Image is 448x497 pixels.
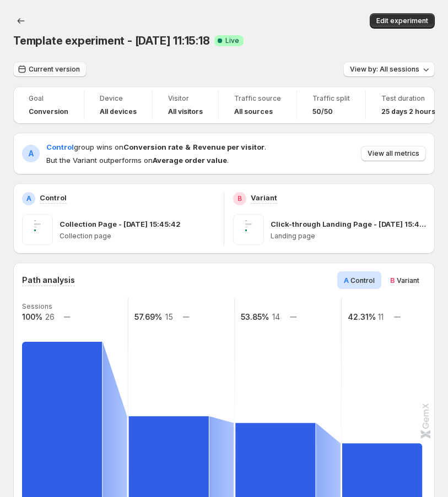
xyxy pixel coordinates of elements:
[40,192,67,203] p: Control
[370,13,435,29] button: Edit experiment
[376,17,428,25] span: Edit experiment
[312,107,333,116] span: 50/50
[271,232,426,241] p: Landing page
[29,107,68,116] span: Conversion
[100,94,137,103] span: Device
[271,219,426,230] p: Click-through Landing Page - [DATE] 15:46:31
[234,107,273,116] h4: All sources
[185,143,191,151] strong: &
[29,65,80,74] span: Current version
[348,312,376,321] text: 42.31%
[46,155,266,166] span: But the Variant outperforms on .
[134,312,162,321] text: 57.69%
[100,107,137,116] h4: All devices
[390,276,395,285] span: B
[312,93,350,117] a: Traffic split50/50
[241,312,269,321] text: 53.85%
[22,275,75,286] h3: Path analysis
[397,276,419,285] span: Variant
[13,13,29,29] button: Back
[26,194,31,203] h2: A
[45,312,55,321] text: 26
[361,146,426,161] button: View all metrics
[29,148,34,159] h2: A
[251,192,277,203] p: Variant
[168,94,203,103] span: Visitor
[168,107,203,116] h4: All visitors
[193,143,265,151] strong: Revenue per visitor
[165,312,173,321] text: 15
[46,143,74,151] span: Control
[60,232,215,241] p: Collection page
[312,94,350,103] span: Traffic split
[234,93,281,117] a: Traffic sourceAll sources
[225,36,239,45] span: Live
[350,65,419,74] span: View by: All sessions
[22,312,42,321] text: 100%
[378,312,384,321] text: 11
[350,276,375,285] span: Control
[168,93,203,117] a: VisitorAll visitors
[100,93,137,117] a: DeviceAll devices
[46,143,266,151] span: group wins on .
[343,62,435,77] button: View by: All sessions
[60,219,181,230] p: Collection Page - [DATE] 15:45:42
[13,34,210,47] span: Template experiment - [DATE] 11:15:18
[29,94,68,103] span: Goal
[344,276,349,285] span: A
[123,143,183,151] strong: Conversion rate
[29,93,68,117] a: GoalConversion
[13,62,87,77] button: Current version
[234,94,281,103] span: Traffic source
[368,149,419,158] span: View all metrics
[22,214,53,245] img: Collection Page - Aug 28, 15:45:42
[272,312,280,321] text: 14
[233,214,264,245] img: Click-through Landing Page - Aug 28, 15:46:31
[153,156,227,165] strong: Average order value
[22,302,52,310] text: Sessions
[238,194,242,203] h2: B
